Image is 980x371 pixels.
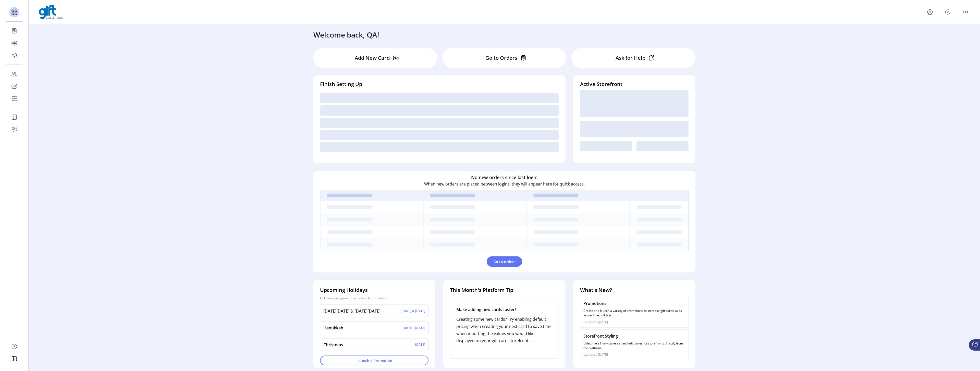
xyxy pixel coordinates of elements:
[926,8,934,16] button: menu
[450,286,558,294] h4: This Month's Platform Tip
[313,29,379,40] h3: Welcome back, QA!
[487,256,522,267] button: Go to orders
[323,308,381,314] p: [DATE][DATE] & [DATE][DATE]
[323,342,343,348] p: Christmas
[485,54,517,62] p: Go to Orders
[456,316,552,344] p: Creating some new cards? Try enabling default pricing when creating your next card to save time w...
[583,320,685,324] p: Launched [DATE]
[403,326,425,330] p: [DATE] - [DATE]
[583,300,685,306] p: Promotions
[320,286,428,294] h4: Upcoming Holidays
[944,8,952,16] button: Publisher Panel
[323,325,343,331] p: Hanukkah
[583,308,685,318] p: Create and launch a variety of promotions to increase gift cards sales around the holidays.
[320,356,428,365] button: Launch a Promotion
[583,341,685,350] p: Using the all new styler set and edit styles for storefronts directly from the platform.
[327,358,422,363] span: Launch a Promotion
[583,333,685,339] p: Storefront Styling
[320,296,428,301] p: Holidays are a great time to launch promotions
[580,80,689,88] h4: Active Storefront
[320,80,559,88] h4: Finish Setting Up
[580,286,689,294] h4: What's New?
[424,181,585,187] p: When new orders are placed between logins, they will appear here for quick access.
[471,174,537,181] h6: No new orders since last login
[456,306,552,313] p: Make adding new cards faster!
[415,342,425,347] p: [DATE]
[355,54,390,62] p: Add New Card
[962,8,970,16] button: menu
[39,5,63,19] img: logo
[493,259,516,264] span: Go to orders
[616,54,645,62] p: Ask for Help
[583,352,685,357] p: Launched [DATE]
[401,309,425,313] p: [DATE] & [DATE]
